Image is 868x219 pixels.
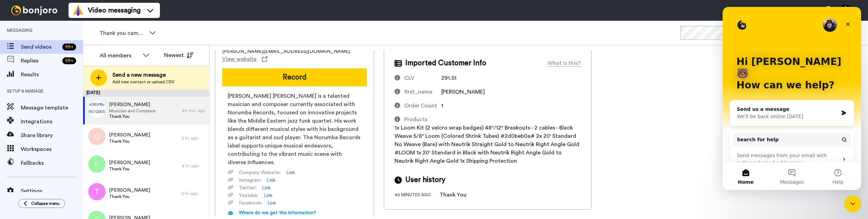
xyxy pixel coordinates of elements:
img: ba869679-f611-4e7b-ae05-3e7570b2058e.png [88,100,106,117]
span: Send videos [21,43,60,51]
span: Share library [21,131,83,140]
div: 2 hr. ago [182,135,206,141]
a: Link [268,200,276,207]
span: Thank You [109,194,150,199]
span: Workspaces [21,145,83,153]
img: vm-color.svg [73,5,84,16]
span: View website [222,55,256,63]
div: CLV [404,74,415,82]
span: Integrations [21,117,83,126]
img: f.png [88,155,106,173]
div: What is this? [548,59,581,67]
button: Record [222,68,367,86]
iframe: Intercom live chat [844,196,861,212]
img: g.png [88,128,106,145]
span: [PERSON_NAME] [109,159,150,166]
span: Collapse menu [31,201,60,206]
div: Products [404,115,427,124]
div: 5 hr. ago [182,191,206,196]
span: Facebook : [239,200,262,207]
button: Newest [159,48,199,62]
span: Where do we get this information? [239,210,316,215]
span: Twitter : [239,184,256,191]
span: [PERSON_NAME] [109,132,150,139]
span: [PERSON_NAME] [109,101,156,108]
div: [DATE] [83,90,209,97]
div: first_name [404,88,432,96]
span: [PERSON_NAME] [441,89,485,95]
div: All members [100,51,139,60]
span: [PERSON_NAME] [109,187,150,194]
div: 99 + [62,57,76,64]
div: Thank You [440,191,474,199]
a: View website [222,55,268,63]
a: Link [286,169,295,176]
span: Imported Customer Info [405,58,486,68]
img: t.png [88,183,106,200]
a: Link [262,184,271,191]
span: Video messaging [88,6,141,15]
button: Collapse menu [18,199,65,208]
span: Message template [21,104,83,112]
img: bj-logo-header-white.svg [8,6,60,15]
span: Fallbacks [21,159,83,167]
span: [PERSON_NAME][EMAIL_ADDRESS][DOMAIN_NAME] [222,48,350,55]
a: Link [264,192,272,199]
span: Replies [21,57,60,65]
div: 40 min. ago [182,108,206,113]
div: 4 hr. ago [182,163,206,169]
span: Settings [21,187,83,195]
span: Youtube : [239,192,258,199]
div: 99 + [62,44,76,50]
span: Company Website : [239,169,281,176]
span: [PERSON_NAME] [PERSON_NAME] is a talented musician and composer currently associated with Norumba... [228,92,361,166]
span: 1 [441,103,443,108]
span: Thank You [109,139,150,144]
span: Add new contact or upload CSV [112,79,174,85]
span: Results [21,70,83,79]
span: Musician and Composer [109,108,156,114]
a: Link [267,177,275,184]
div: 40 minutes ago [395,192,440,199]
span: User history [405,175,445,185]
iframe: Intercom live chat [723,7,861,190]
div: Order Count [404,102,437,110]
span: Thank you campaign [99,29,146,37]
span: 1x Loom Kit (2 velcro wrap badges) 48"/12" Breakouts - 2 cables - Black Weave 5/8" Loom (Colored ... [395,125,579,164]
span: Thank You [109,114,156,119]
span: Instagram : [239,177,261,184]
span: Thank You [109,166,150,172]
span: 291.51 [441,75,456,81]
span: Send a new message [112,71,174,79]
